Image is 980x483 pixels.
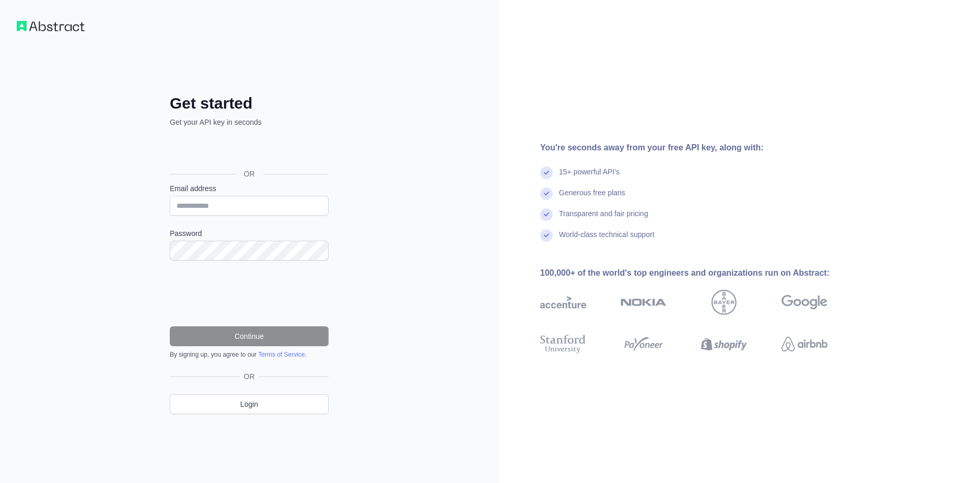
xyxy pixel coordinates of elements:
button: Continue [170,326,329,346]
div: 100,000+ of the world's top engineers and organizations run on Abstract: [540,267,861,279]
label: Email address [170,183,329,194]
label: Password [170,228,329,239]
img: stanford university [540,333,586,356]
p: Get your API key in seconds [170,117,329,127]
a: Terms of Service [258,351,305,358]
img: check mark [540,167,553,179]
div: Generous free plans [559,187,625,208]
img: check mark [540,229,553,242]
iframe: Sign in with Google Button [165,139,332,162]
div: Transparent and fair pricing [559,208,648,229]
img: nokia [621,290,667,315]
img: bayer [711,290,737,315]
img: airbnb [781,333,827,356]
img: check mark [540,208,553,221]
img: accenture [540,290,586,315]
div: You're seconds away from your free API key, along with: [540,142,861,154]
span: OR [236,169,263,179]
img: check mark [540,187,553,200]
div: 15+ powerful API's [559,167,620,187]
span: OR [240,371,259,382]
img: shopify [701,333,747,356]
a: Login [170,394,329,414]
h2: Get started [170,94,329,113]
img: google [781,290,827,315]
div: By signing up, you agree to our . [170,350,329,359]
iframe: reCAPTCHA [170,273,329,314]
img: Workflow [17,21,85,31]
img: payoneer [621,333,667,356]
div: World-class technical support [559,229,655,250]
